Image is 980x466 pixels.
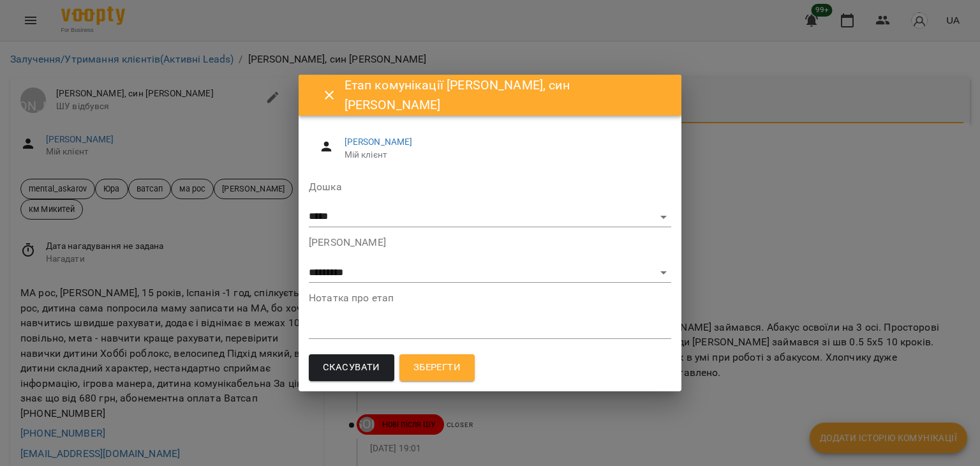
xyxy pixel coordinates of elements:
[345,137,413,147] a: [PERSON_NAME]
[309,354,394,381] button: Скасувати
[345,149,661,162] span: Мій клієнт
[314,80,345,110] button: Close
[309,293,671,303] label: Нотатка про етап
[399,354,475,381] button: Зберегти
[345,75,666,116] h6: Етап комунікації [PERSON_NAME], син [PERSON_NAME]
[413,359,461,376] span: Зберегти
[309,237,671,248] label: [PERSON_NAME]
[323,359,380,376] span: Скасувати
[309,182,671,192] label: Дошка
